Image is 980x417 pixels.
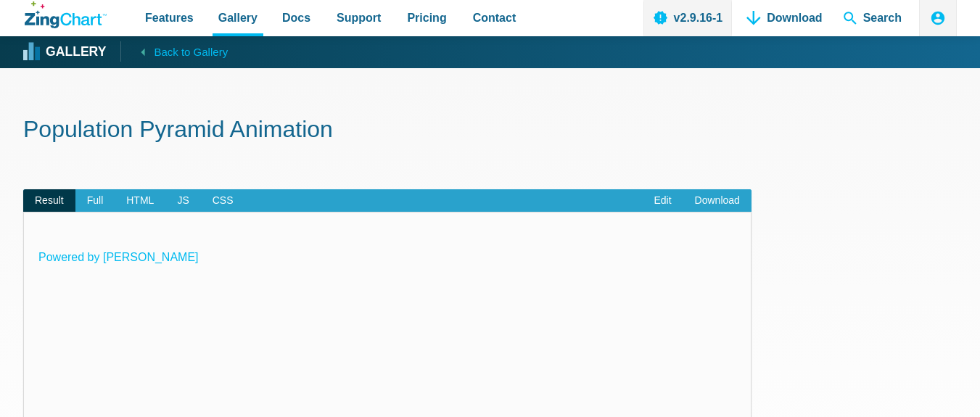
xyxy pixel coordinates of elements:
span: HTML [115,189,165,212]
a: Back to Gallery [120,41,228,62]
span: Gallery [218,8,258,28]
span: CSS [201,189,245,212]
a: Gallery [25,41,106,63]
span: Features [145,8,194,28]
a: Edit [642,189,683,212]
span: Support [337,8,381,28]
span: Result [23,189,75,212]
span: Docs [282,8,310,28]
strong: Gallery [46,46,106,59]
a: Powered by [PERSON_NAME] [38,251,199,263]
span: Back to Gallery [154,43,228,62]
span: Pricing [407,8,446,28]
a: Download [683,189,752,212]
span: JS [165,189,200,212]
span: Contact [473,8,516,28]
span: Full [75,189,115,212]
a: ZingChart Logo. Click to return to the homepage [25,1,107,28]
h1: Population Pyramid Animation [23,115,957,147]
